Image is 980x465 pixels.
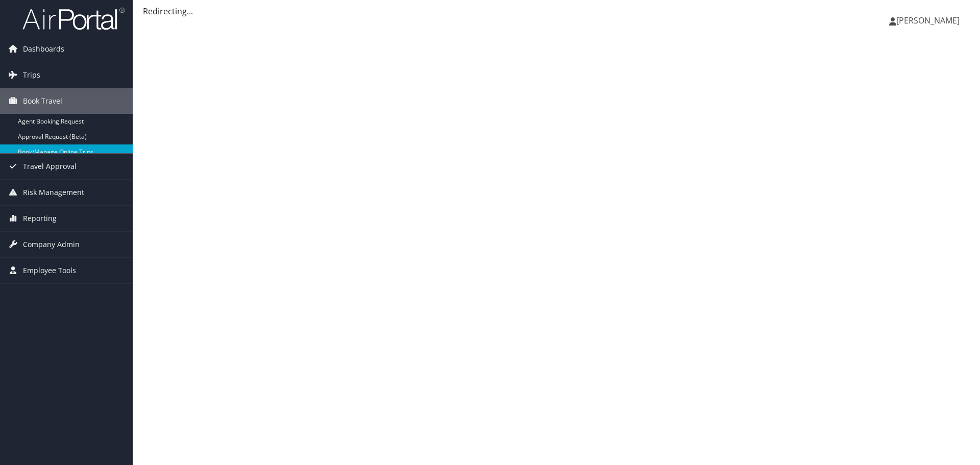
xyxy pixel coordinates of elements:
div: Redirecting... [143,5,970,17]
span: Employee Tools [23,258,76,283]
span: [PERSON_NAME] [896,15,960,26]
span: Dashboards [23,36,64,62]
span: Book Travel [23,88,62,114]
span: Travel Approval [23,154,77,179]
span: Trips [23,62,40,88]
span: Company Admin [23,232,80,257]
a: [PERSON_NAME] [889,5,970,36]
span: Risk Management [23,180,84,205]
img: airportal-logo.png [22,7,125,31]
span: Reporting [23,206,57,231]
